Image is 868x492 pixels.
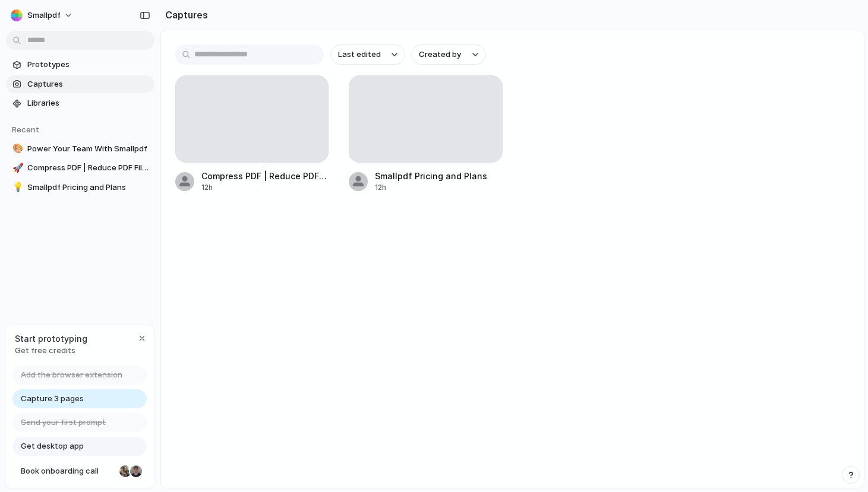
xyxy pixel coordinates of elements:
[160,8,208,22] h2: Captures
[201,182,329,193] div: 12h
[129,464,143,478] div: Christian Iacullo
[27,9,61,21] span: smallpdf
[21,417,106,428] span: Send your first prompt
[12,125,39,134] span: Recent
[6,140,154,158] a: 🎨Power Your Team With Smallpdf
[201,170,329,182] div: Compress PDF | Reduce PDF File Size Online for Free
[6,159,154,177] a: 🚀Compress PDF | Reduce PDF File Size Online for Free
[27,78,150,90] span: Captures
[6,75,154,93] a: Captures
[27,97,150,109] span: Libraries
[12,161,21,175] div: 🚀
[118,464,132,478] div: Nicole Kubica
[12,437,147,456] a: Get desktop app
[338,49,381,61] span: Last edited
[27,143,150,155] span: Power Your Team With Smallpdf
[21,465,115,477] span: Book onboarding call
[6,56,154,74] a: Prototypes
[12,180,21,194] div: 💡
[375,170,487,182] div: Smallpdf Pricing and Plans
[6,94,154,112] a: Libraries
[27,182,150,193] span: Smallpdf Pricing and Plans
[419,49,461,61] span: Created by
[11,182,23,193] button: 💡
[331,45,405,65] button: Last edited
[375,182,487,193] div: 12h
[27,162,150,174] span: Compress PDF | Reduce PDF File Size Online for Free
[15,345,87,357] span: Get free credits
[6,6,79,25] button: smallpdf
[21,369,122,381] span: Add the browser extension
[15,332,87,345] span: Start prototyping
[412,45,485,65] button: Created by
[21,393,84,405] span: Capture 3 pages
[11,143,23,155] button: 🎨
[6,179,154,196] a: 💡Smallpdf Pricing and Plans
[12,462,147,481] a: Book onboarding call
[11,162,23,174] button: 🚀
[27,59,150,71] span: Prototypes
[12,142,21,155] div: 🎨
[21,440,84,452] span: Get desktop app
